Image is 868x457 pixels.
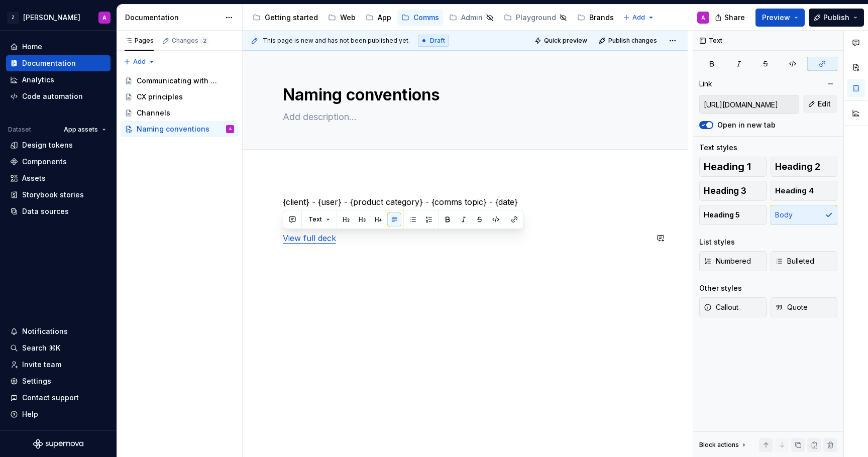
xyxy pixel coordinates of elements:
[699,297,767,317] button: Callout
[531,34,592,48] button: Quick preview
[573,10,618,26] a: Brands
[249,8,618,28] div: Page tree
[701,14,705,22] div: A
[229,124,232,134] div: A
[22,393,79,403] div: Contact support
[430,37,445,45] span: Draft
[137,124,209,134] div: Naming conventions
[22,75,54,85] div: Analytics
[125,13,220,23] div: Documentation
[823,13,849,23] span: Publish
[249,10,322,26] a: Getting started
[137,92,183,102] div: CX principles
[699,143,737,153] div: Text styles
[6,357,111,373] a: Invite team
[121,121,238,137] a: Naming conventionsA
[265,13,318,23] div: Getting started
[620,11,658,25] button: Add
[704,256,751,266] span: Numbered
[818,99,831,109] span: Edit
[22,376,51,386] div: Settings
[22,42,42,52] div: Home
[461,13,483,23] div: Admin
[6,39,111,55] a: Home
[22,343,60,353] div: Search ⌘K
[6,323,111,339] button: Notifications
[121,105,238,121] a: Channels
[22,140,73,150] div: Design tokens
[6,55,111,71] a: Documentation
[308,215,322,223] span: Text
[33,439,83,449] svg: Supernova Logo
[704,186,746,196] span: Heading 3
[304,212,335,226] button: Text
[775,302,808,312] span: Quote
[699,283,742,293] div: Other styles
[59,123,111,137] button: App assets
[7,12,19,24] div: Z
[699,79,712,89] div: Link
[283,196,647,208] p: {client} - {user} - {product category} - {comms topic} - {date}
[413,13,439,23] div: Comms
[378,13,391,23] div: App
[6,390,111,406] button: Contact support
[121,73,238,89] a: Communicating with our users
[6,170,111,186] a: Assets
[699,157,767,177] button: Heading 1
[23,13,80,23] div: [PERSON_NAME]
[22,173,46,183] div: Assets
[704,162,751,172] span: Heading 1
[121,73,238,137] div: Page tree
[22,91,83,101] div: Code automation
[22,326,68,336] div: Notifications
[397,10,443,26] a: Comms
[281,83,645,107] textarea: Naming conventions
[803,95,837,113] button: Edit
[340,13,356,23] div: Web
[6,137,111,153] a: Design tokens
[544,37,587,45] span: Quick preview
[6,373,111,389] a: Settings
[516,13,556,23] div: Playground
[2,7,115,28] button: Z[PERSON_NAME]A
[137,108,170,118] div: Channels
[6,88,111,104] a: Code automation
[771,251,838,271] button: Bulleted
[125,37,154,45] div: Pages
[64,126,98,134] span: App assets
[589,13,614,23] div: Brands
[22,206,69,216] div: Data sources
[771,157,838,177] button: Heading 2
[704,302,738,312] span: Callout
[137,76,220,86] div: Communicating with our users
[22,360,61,370] div: Invite team
[762,13,790,23] span: Preview
[22,409,38,419] div: Help
[8,126,31,134] div: Dataset
[22,190,84,200] div: Storybook stories
[704,210,740,220] span: Heading 5
[102,14,106,22] div: A
[771,181,838,201] button: Heading 4
[699,237,735,247] div: List styles
[775,162,820,172] span: Heading 2
[200,37,208,45] span: 2
[809,9,864,27] button: Publish
[172,37,208,45] div: Changes
[6,154,111,170] a: Components
[699,205,767,225] button: Heading 5
[324,10,360,26] a: Web
[596,34,662,48] button: Publish changes
[500,10,571,26] a: Playground
[699,251,767,271] button: Numbered
[775,186,814,196] span: Heading 4
[699,181,767,201] button: Heading 3
[6,203,111,219] a: Data sources
[133,58,146,66] span: Add
[6,187,111,203] a: Storybook stories
[699,438,748,452] div: Block actions
[121,55,158,69] button: Add
[699,441,739,449] div: Block actions
[6,406,111,422] button: Help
